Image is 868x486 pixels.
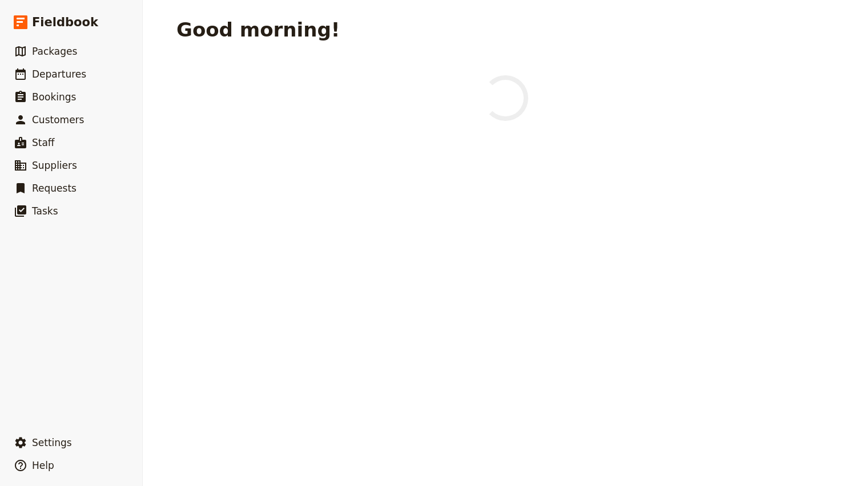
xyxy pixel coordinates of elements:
span: Requests [32,183,77,194]
span: Departures [32,68,86,80]
span: Staff [32,137,55,148]
span: Suppliers [32,160,77,171]
span: Fieldbook [32,14,98,31]
span: Settings [32,437,72,448]
span: Tasks [32,205,58,217]
span: Bookings [32,91,76,103]
h1: Good morning! [176,18,340,41]
span: Help [32,460,54,471]
span: Customers [32,114,84,125]
span: Packages [32,46,77,57]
